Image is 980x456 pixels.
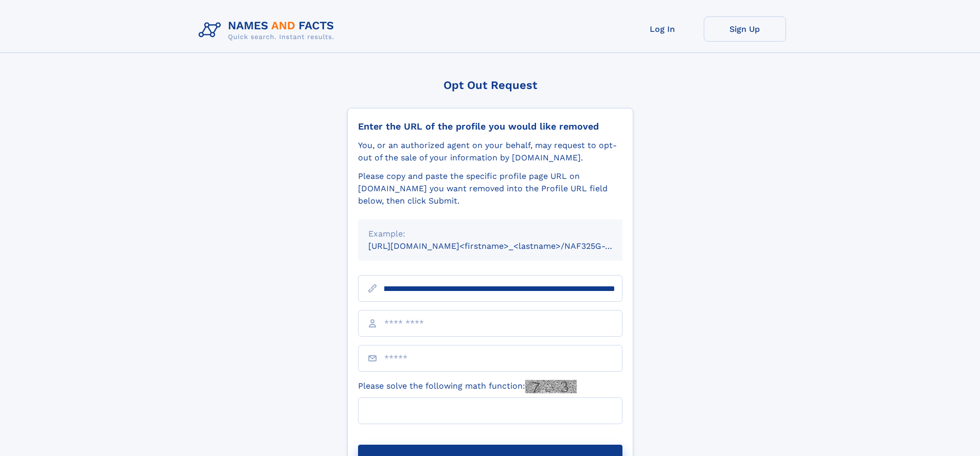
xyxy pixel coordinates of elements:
[368,241,642,251] small: [URL][DOMAIN_NAME]<firstname>_<lastname>/NAF325G-xxxxxxxx
[358,121,622,132] div: Enter the URL of the profile you would like removed
[358,380,577,393] label: Please solve the following math function:
[347,79,633,92] div: Opt Out Request
[358,139,622,164] div: You, or an authorized agent on your behalf, may request to opt-out of the sale of your informatio...
[621,16,704,42] a: Log In
[194,16,343,44] img: Logo Names and Facts
[368,228,612,240] div: Example:
[704,16,786,42] a: Sign Up
[358,170,622,207] div: Please copy and paste the specific profile page URL on [DOMAIN_NAME] you want removed into the Pr...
